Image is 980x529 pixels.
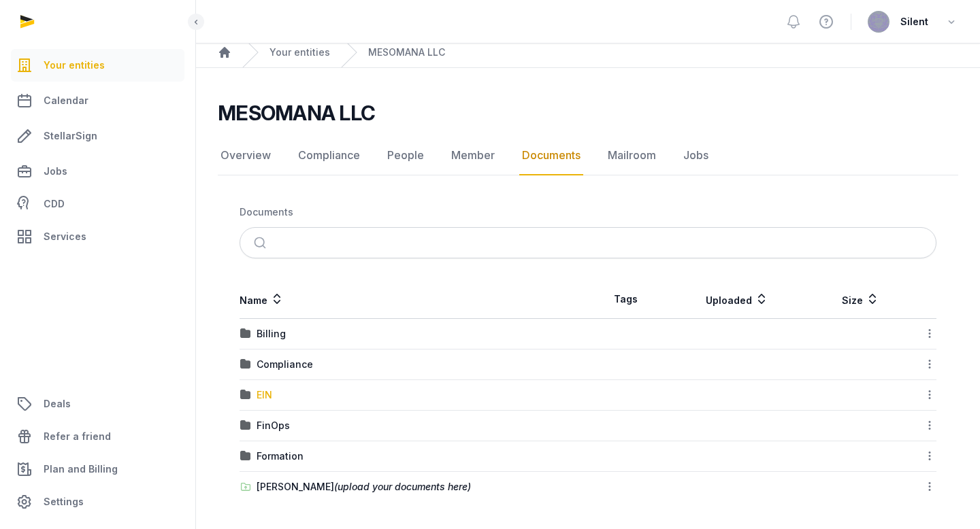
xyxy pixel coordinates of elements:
nav: Breadcrumb [196,37,980,68]
nav: Tabs [218,136,958,175]
div: EIN [257,388,272,402]
div: Billing [257,327,286,341]
img: folder.svg [240,420,251,431]
span: Plan and Billing [44,461,118,477]
a: Jobs [11,155,184,188]
img: folder-upload.svg [240,481,251,492]
img: folder.svg [240,328,251,339]
div: Documents [240,205,293,219]
span: Refer a friend [44,428,111,445]
a: Your entities [269,46,330,59]
nav: Breadcrumb [240,197,936,227]
button: Submit [246,228,278,258]
span: Deals [44,396,71,412]
a: Compliance [295,136,363,175]
span: Silent [900,14,928,30]
div: [PERSON_NAME] [257,480,471,494]
th: Size [811,280,911,319]
a: MESOMANA LLC [368,46,445,59]
th: Uploaded [663,280,811,319]
div: Compliance [257,358,313,371]
img: folder.svg [240,359,251,370]
a: Calendar [11,84,184,117]
span: Services [44,228,86,245]
span: Your entities [44,57,105,73]
img: avatar [868,11,889,33]
span: StellarSign [44,128,97,144]
div: FinOps [257,419,290,432]
a: StellarSign [11,120,184,152]
a: Jobs [681,136,711,175]
a: Documents [519,136,583,175]
a: Plan and Billing [11,453,184,485]
th: Tags [588,280,663,319]
span: CDD [44,196,65,212]
a: Overview [218,136,274,175]
h2: MESOMANA LLC [218,101,375,125]
span: Jobs [44,163,67,180]
img: folder.svg [240,390,251,400]
span: (upload your documents here) [334,481,471,492]
th: Name [240,280,588,319]
span: Calendar [44,92,88,109]
a: Settings [11,485,184,518]
div: Formation [257,449,304,463]
a: Mailroom [605,136,659,175]
a: Member [448,136,497,175]
a: Deals [11,388,184,420]
a: People [385,136,427,175]
iframe: Chat Widget [912,464,980,529]
a: Refer a friend [11,420,184,453]
a: Services [11,220,184,253]
a: Your entities [11,49,184,82]
a: CDD [11,190,184,218]
img: folder.svg [240,451,251,462]
span: Settings [44,494,84,510]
